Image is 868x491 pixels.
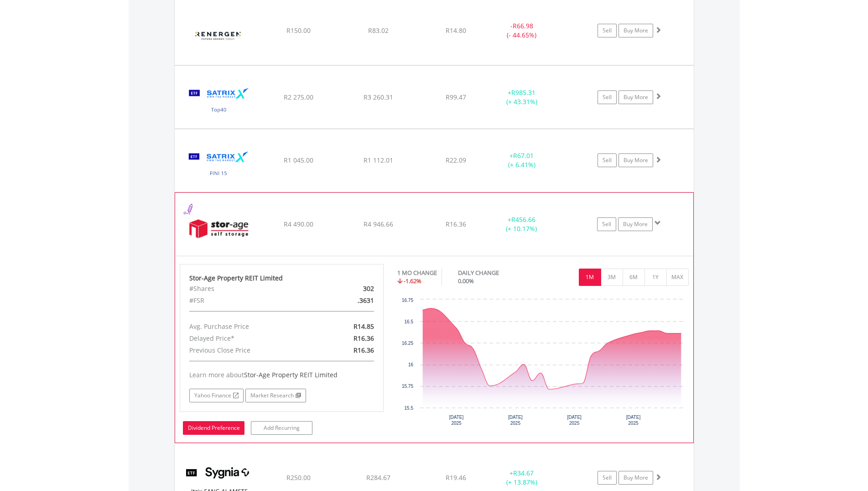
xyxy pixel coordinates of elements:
[601,269,623,286] button: 3M
[182,321,315,333] div: Avg. Purchase Price
[315,283,381,295] div: 302
[446,473,466,482] span: R19.46
[353,334,374,343] span: R16.36
[189,389,244,402] a: Yahoo Finance
[353,322,374,331] span: R14.85
[404,277,421,285] span: -1.62%
[179,141,258,190] img: EQU.ZA.STXFIN.png
[598,24,617,37] a: Sell
[366,473,390,482] span: R284.67
[511,88,535,97] span: R985.31
[405,406,414,411] text: 15.5
[244,370,338,379] span: Stor-Age Property REIT Limited
[618,217,653,231] a: Buy More
[189,274,374,283] div: Stor-Age Property REIT Limited
[619,153,653,167] a: Buy More
[513,151,534,160] span: R67.01
[488,151,556,169] div: + (+ 6.41%)
[619,90,653,104] a: Buy More
[513,21,533,30] span: R66.98
[488,469,556,487] div: + (+ 13.87%)
[286,473,311,482] span: R250.00
[315,295,381,306] div: .3631
[397,269,437,277] div: 1 MO CHANGE
[182,344,315,356] div: Previous Close Price
[598,90,617,104] a: Sell
[353,346,374,354] span: R16.36
[179,8,258,63] img: EQU.ZA.REN.png
[579,269,601,286] button: 1M
[284,220,313,228] span: R4 490.00
[666,269,689,286] button: MAX
[284,156,313,164] span: R1 045.00
[364,93,393,101] span: R3 260.31
[284,93,313,101] span: R2 275.00
[487,215,556,233] div: + (+ 10.17%)
[508,415,523,426] text: [DATE] 2025
[513,469,534,477] span: R34.67
[597,217,616,231] a: Sell
[364,156,393,164] span: R1 112.01
[446,26,466,35] span: R14.80
[182,333,315,344] div: Delayed Price*
[251,421,312,435] a: Add Recurring
[402,298,413,303] text: 16.75
[488,21,556,40] div: - (- 44.65%)
[449,415,464,426] text: [DATE] 2025
[368,26,389,35] span: R83.02
[626,415,641,426] text: [DATE] 2025
[402,341,413,346] text: 16.25
[511,215,535,224] span: R456.66
[397,295,689,432] div: Chart. Highcharts interactive chart.
[397,295,688,432] svg: Interactive chart
[182,283,315,295] div: #Shares
[189,370,374,380] div: Learn more about
[488,88,556,106] div: + (+ 43.31%)
[180,204,258,253] img: EQU.ZA.SSS.png
[446,93,466,101] span: R99.47
[458,269,531,277] div: DAILY CHANGE
[402,384,413,389] text: 15.75
[623,269,645,286] button: 6M
[567,415,582,426] text: [DATE] 2025
[182,295,315,306] div: #FSR
[286,26,311,35] span: R150.00
[446,156,466,164] span: R22.09
[598,153,617,167] a: Sell
[364,220,393,228] span: R4 946.66
[619,24,653,37] a: Buy More
[405,319,414,324] text: 16.5
[645,269,667,286] button: 1Y
[183,421,244,435] a: Dividend Preference
[598,471,617,485] a: Sell
[619,471,653,485] a: Buy More
[245,389,306,402] a: Market Research
[179,77,258,126] img: EQU.ZA.STX40.png
[458,277,474,285] span: 0.00%
[408,362,414,367] text: 16
[446,220,466,228] span: R16.36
